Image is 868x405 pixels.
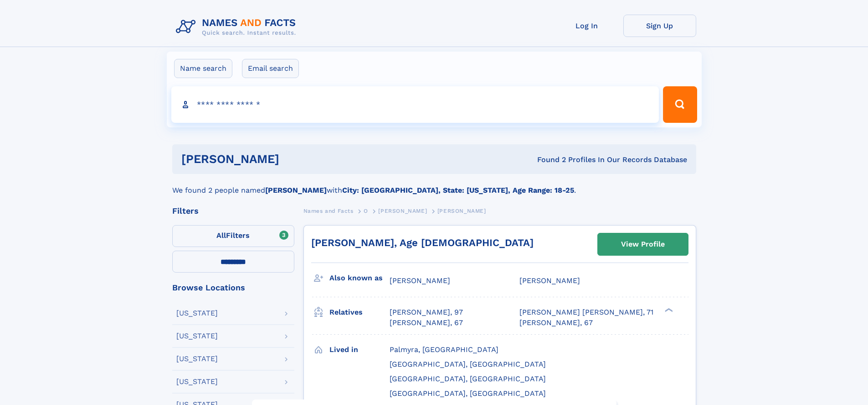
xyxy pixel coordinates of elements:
[550,15,623,37] a: Log In
[519,307,653,317] a: [PERSON_NAME] [PERSON_NAME], 71
[216,231,226,240] span: All
[265,186,327,195] b: [PERSON_NAME]
[172,15,303,39] img: Logo Names and Facts
[303,205,354,216] a: Names and Facts
[172,174,696,196] div: We found 2 people named with .
[598,233,688,255] a: View Profile
[519,276,580,285] span: [PERSON_NAME]
[408,155,687,165] div: Found 2 Profiles In Our Records Database
[329,270,390,286] h3: Also known as
[176,310,218,317] div: [US_STATE]
[342,186,574,195] b: City: [GEOGRAPHIC_DATA], State: [US_STATE], Age Range: 18-25
[172,284,294,292] div: Browse Locations
[390,389,546,398] span: [GEOGRAPHIC_DATA], [GEOGRAPHIC_DATA]
[174,59,232,78] label: Name search
[172,207,294,215] div: Filters
[437,208,486,214] span: [PERSON_NAME]
[364,205,368,216] a: O
[390,345,498,354] span: Palmyra, [GEOGRAPHIC_DATA]
[519,318,593,328] a: [PERSON_NAME], 67
[378,208,427,214] span: [PERSON_NAME]
[311,237,534,248] a: [PERSON_NAME], Age [DEMOGRAPHIC_DATA]
[242,59,299,78] label: Email search
[390,276,450,285] span: [PERSON_NAME]
[181,153,408,165] h1: [PERSON_NAME]
[176,355,218,363] div: [US_STATE]
[378,205,427,216] a: [PERSON_NAME]
[364,208,368,214] span: O
[329,305,390,320] h3: Relatives
[390,318,463,328] a: [PERSON_NAME], 67
[172,225,294,247] label: Filters
[176,378,218,385] div: [US_STATE]
[171,86,659,123] input: search input
[329,342,390,358] h3: Lived in
[390,374,546,383] span: [GEOGRAPHIC_DATA], [GEOGRAPHIC_DATA]
[623,15,696,37] a: Sign Up
[663,307,673,313] div: ❯
[390,307,463,317] a: [PERSON_NAME], 97
[663,86,697,123] button: Search Button
[176,332,218,340] div: [US_STATE]
[390,360,546,368] span: [GEOGRAPHIC_DATA], [GEOGRAPHIC_DATA]
[621,234,665,255] div: View Profile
